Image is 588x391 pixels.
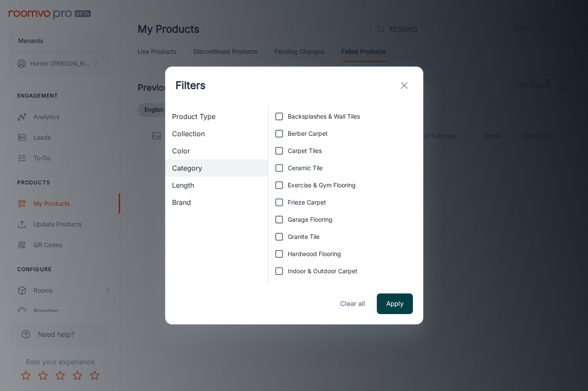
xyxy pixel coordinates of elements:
[288,266,357,276] span: Indoor & Outdoor Carpet
[288,146,322,156] span: Carpet Tiles
[288,180,356,190] span: Exercise & Gym Flooring
[172,197,262,208] span: Brand
[172,180,262,190] span: Length
[165,194,268,211] div: Brand
[288,129,328,138] span: Berber Carpet
[165,142,268,159] div: Color
[288,112,360,121] span: Backsplashes & Wall Tiles
[165,108,268,125] div: Product Type
[165,125,268,142] div: Collection
[172,146,262,156] span: Color
[377,293,413,314] button: Apply
[288,198,326,207] span: Frieze Carpet
[172,163,262,173] span: Category
[175,78,206,93] h1: Filters
[288,249,341,259] span: Hardwood Flooring
[288,232,320,241] span: Granite Tile
[288,163,323,173] span: Ceramic Tile
[336,293,370,314] button: Clear all
[172,128,262,139] span: Collection
[288,215,332,224] span: Garage Flooring
[165,177,268,194] div: Length
[172,111,262,122] span: Product Type
[165,159,268,177] div: Category
[396,77,413,94] button: exit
